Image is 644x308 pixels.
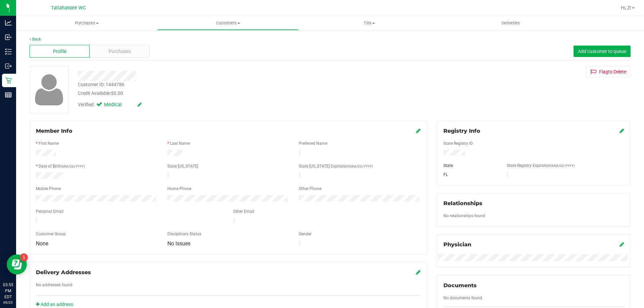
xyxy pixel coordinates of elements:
button: Add customer to queue [574,46,631,57]
label: State [US_STATE] [167,163,198,169]
inline-svg: Inbound [5,34,12,41]
a: Back [30,37,41,42]
p: 09/25 [3,300,13,305]
inline-svg: Retail [5,77,12,84]
button: Flagto Delete [586,66,631,77]
div: Credit Available: [78,90,373,97]
a: Deliveries [440,16,581,30]
span: No Issues [167,240,191,247]
label: No relationships found. [443,213,486,219]
iframe: Resource center unread badge [20,253,28,261]
span: Physician [443,241,471,248]
label: Date of Birth [39,163,85,169]
span: Hi, Z! [621,5,631,10]
label: Mobile Phone [36,186,61,192]
span: Add customer to queue [578,49,626,54]
label: Preferred Name [299,140,327,146]
label: Other Email [233,208,254,214]
label: Customer Group [36,231,66,237]
span: Deliveries [492,20,529,26]
span: $0.00 [111,90,123,96]
label: Disciplinary Status [167,231,201,237]
span: Registry Info [443,128,480,134]
img: user-icon.png [32,72,67,107]
span: No documents found. [443,296,483,300]
div: Verified: [78,101,142,109]
span: Medical [104,101,131,109]
label: State Registry ID [443,140,473,146]
div: FL [438,172,502,178]
span: Delivery Addresses [36,269,91,275]
span: Purchases [109,48,131,55]
inline-svg: Outbound [5,63,12,69]
span: Purchases [16,20,157,26]
span: Profile [53,48,66,55]
label: Other Phone [299,186,321,192]
span: Relationships [443,200,482,206]
a: Purchases [16,16,157,30]
label: Gender [299,231,312,237]
span: (MM/DD/YYYY) [61,165,85,168]
div: Customer ID: 1444786 [78,81,124,88]
label: Last Name [170,140,190,146]
iframe: Resource center [7,254,27,274]
span: Customers [158,20,298,26]
span: (MM/DD/YYYY) [349,165,373,168]
inline-svg: Reports [5,91,12,98]
span: Tills [299,20,439,26]
a: Customers [157,16,299,30]
label: State [US_STATE] Expiration [299,163,373,169]
inline-svg: Analytics [5,19,12,26]
p: 03:55 PM EDT [3,282,13,300]
span: Tallahassee WC [51,5,86,11]
span: Documents [443,282,477,289]
label: Home Phone [167,186,191,192]
a: Add an address [36,302,73,307]
a: Tills [299,16,440,30]
label: State Registry Expiration [507,163,575,169]
label: First Name [39,140,59,146]
span: Member Info [36,128,72,134]
span: (MM/DD/YYYY) [551,164,575,168]
span: None [36,240,48,247]
label: Personal Email [36,208,63,214]
div: State [438,163,502,169]
inline-svg: Inventory [5,48,12,55]
label: No addresses found [36,282,72,288]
